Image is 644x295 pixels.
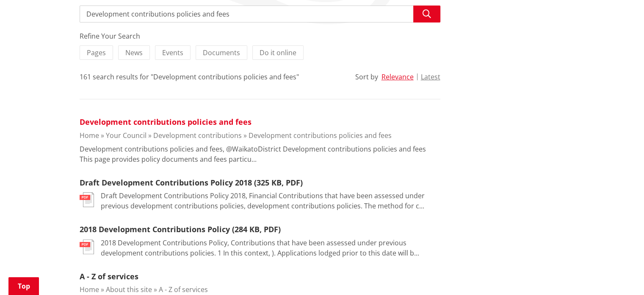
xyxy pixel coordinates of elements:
p: 2018 Development Contributions Policy, Contributions that have been assessed under previous devel... [101,238,440,258]
a: 2018 Development Contributions Policy (284 KB, PDF) [80,224,281,234]
a: Development contributions policies and fees [249,131,392,140]
input: Search input [80,6,440,22]
a: About this site [106,285,152,294]
span: Do it online [260,48,296,57]
span: News [125,48,143,57]
a: Top [8,277,39,295]
a: A - Z of services [80,271,138,281]
span: Pages [87,48,106,57]
a: A - Z of services [159,285,208,294]
button: Latest [421,73,440,81]
button: Relevance [381,73,414,81]
span: Events [162,48,183,57]
img: document-pdf.svg [80,192,94,207]
a: Your Council [106,131,146,140]
iframe: Messenger Launcher [605,259,636,290]
a: Home [80,131,99,140]
span: Documents [203,48,240,57]
a: Development contributions [153,131,242,140]
a: Home [80,285,99,294]
div: 161 search results for "Development contributions policies and fees" [80,72,299,82]
img: document-pdf.svg [80,239,94,254]
a: Development contributions policies and fees [80,117,252,127]
p: Draft Development Contributions Policy 2018, Financial Contributions that have been assessed unde... [101,191,440,211]
div: Refine Your Search [80,31,440,41]
p: Development contributions policies and fees, @WaikatoDistrict Development contributions policies ... [80,144,440,164]
div: Sort by [355,72,378,82]
a: Draft Development Contributions Policy 2018 (325 KB, PDF) [80,177,303,188]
